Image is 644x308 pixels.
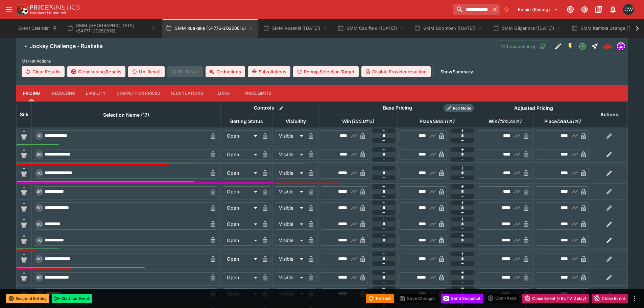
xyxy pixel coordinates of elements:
[578,3,591,16] button: Toggle light/dark mode
[275,203,306,213] div: Visible
[47,85,80,101] button: Resulting
[30,5,80,10] img: PriceKinetics
[30,11,66,14] img: Sportsbook Management
[259,19,332,38] button: SMM Rosehill ([DATE])
[412,117,462,125] span: Place(300.11%)
[275,272,306,283] div: Visible
[552,40,564,52] button: Edit Detail
[441,294,483,303] button: Send Snapshot
[22,66,65,77] button: Clear Results
[19,168,29,179] img: blank-silk.png
[223,117,270,125] span: Betting Status
[16,85,47,101] button: Pricing
[111,85,166,101] button: Competitor Prices
[361,66,431,77] button: Disable Provider resulting
[489,19,566,38] button: SMM Gilgandra ([DATE])
[239,85,277,101] button: Price Limits
[557,117,580,125] em: ( 360.31 %)
[223,288,260,299] div: Open
[19,235,29,246] img: blank-silk.png
[603,42,612,51] div: 5bd5f5a6-867d-49b6-b2d4-a7eb69365cf1
[14,19,62,38] button: Event Calendar
[366,294,394,303] button: Refresh
[630,294,639,303] button: more
[275,235,306,246] div: Visible
[501,4,512,15] button: No Bookmarks
[17,101,32,127] th: Silk
[593,3,605,16] button: Documentation
[223,272,260,283] div: Open
[223,168,260,179] div: Open
[22,56,622,66] label: Market Actions
[15,3,28,16] img: PriceKinetics Logo
[35,152,43,157] span: 20
[564,40,576,52] button: SGM Enabled
[623,4,634,15] div: Clint Wallis
[275,254,306,264] div: Visible
[19,219,29,230] img: blank-silk.png
[275,149,306,160] div: Visible
[19,131,29,141] img: blank-silk.png
[617,43,625,50] img: simulator
[514,4,562,15] button: Select Tenant
[621,2,636,17] button: Clint Wallis
[576,40,589,52] button: Open
[453,4,490,15] input: search
[35,222,43,227] span: 60
[522,294,589,303] button: Close Event (+8s TV Delay)
[607,3,619,16] button: Notifications
[410,19,487,38] button: SMM Doomben ([DATE])
[223,149,260,160] div: Open
[167,66,203,77] span: Re-Result
[63,19,160,38] button: SMM [GEOGRAPHIC_DATA] (54777-20250816)
[35,189,43,194] span: 40
[96,111,157,119] span: Selection Name (17)
[223,254,260,264] div: Open
[275,288,306,299] div: Visible
[35,171,43,175] span: 30
[589,40,601,52] button: Straight
[19,272,29,283] img: blank-silk.png
[36,238,43,243] span: 70
[80,85,111,101] button: Liability
[277,104,286,113] button: Bulk edit
[35,275,43,280] span: 90
[128,66,164,77] button: Un-Result
[209,85,239,101] button: Links
[19,149,29,160] img: blank-silk.png
[617,42,625,50] div: simulator
[486,293,519,303] div: split button
[223,131,260,141] div: Open
[564,3,576,16] button: Connected to PK
[601,40,614,53] a: 5bd5f5a6-867d-49b6-b2d4-a7eb69365cf1
[333,19,409,38] button: SMM Caulfield ([DATE])
[436,66,477,77] button: ShowSummary
[52,294,92,303] button: Start the Event
[278,117,313,125] span: Visibility
[591,101,627,127] th: Actions
[351,117,374,125] em: ( 100.01 %)
[3,3,15,16] button: open drawer
[35,206,43,210] span: 50
[476,101,591,115] th: Adjusted Pricing
[19,254,29,264] img: blank-silk.png
[30,43,103,50] h6: Jockey Challenge - Ruakaka
[35,257,43,261] span: 80
[578,42,587,50] svg: Open
[293,66,359,77] button: Remap Selection Target
[16,40,497,53] button: Jockey Challenge - Ruakaka
[67,66,125,77] button: Clear Losing Results
[592,294,628,303] button: Close Event
[537,117,588,125] span: Place(360.31%)
[19,186,29,197] img: blank-silk.png
[450,105,474,111] span: Roll Mode
[335,117,381,125] span: Win(100.01%)
[481,117,529,125] span: Win(124.20%)
[19,203,29,213] img: blank-silk.png
[498,117,521,125] em: ( 124.20 %)
[6,294,49,303] button: Suspend Betting
[248,66,290,77] button: Substitutions
[221,101,319,115] th: Controls
[162,19,258,38] button: SMM Ruakaka (54776-20250816)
